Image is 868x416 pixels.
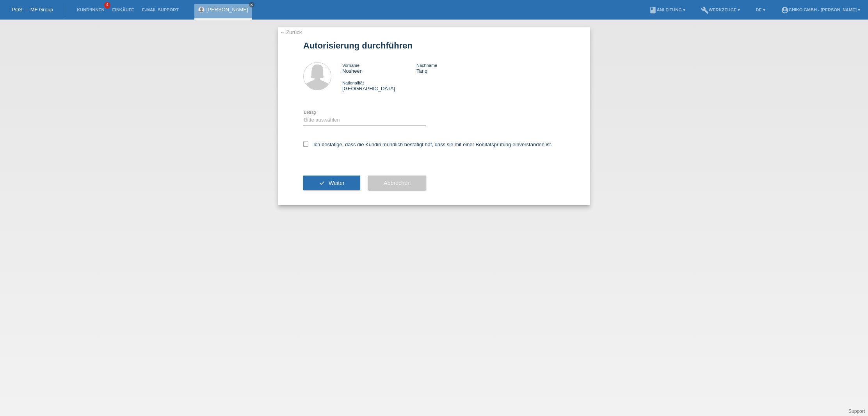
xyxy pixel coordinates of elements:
i: check [319,180,325,186]
div: Nosheen [342,62,416,74]
span: Nachname [416,63,437,68]
a: [PERSON_NAME] [206,7,248,13]
i: close [250,3,254,7]
button: Abbrechen [368,176,426,190]
span: Nationalität [342,81,364,85]
label: Ich bestätige, dass die Kundin mündlich bestätigt hat, dass sie mit einer Bonitätsprüfung einvers... [303,142,552,147]
i: book [649,6,657,14]
div: [GEOGRAPHIC_DATA] [342,80,416,91]
a: buildWerkzeuge ▾ [697,7,744,12]
button: check Weiter [303,176,360,190]
span: Vorname [342,63,359,68]
i: build [701,6,709,14]
a: close [249,2,254,7]
a: bookAnleitung ▾ [645,7,689,12]
span: Weiter [329,180,345,186]
a: POS — MF Group [12,7,53,13]
span: 4 [104,2,110,9]
a: Einkäufe [108,7,138,12]
a: Kund*innen [73,7,108,12]
a: account_circleChiko GmbH - [PERSON_NAME] ▾ [777,7,864,12]
a: E-Mail Support [138,7,183,12]
a: Support [848,409,865,414]
a: ← Zurück [280,29,302,35]
h1: Autorisierung durchführen [303,41,565,50]
span: Abbrechen [384,180,411,186]
a: DE ▾ [752,7,769,12]
i: account_circle [781,6,789,14]
div: Tariq [416,62,491,74]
